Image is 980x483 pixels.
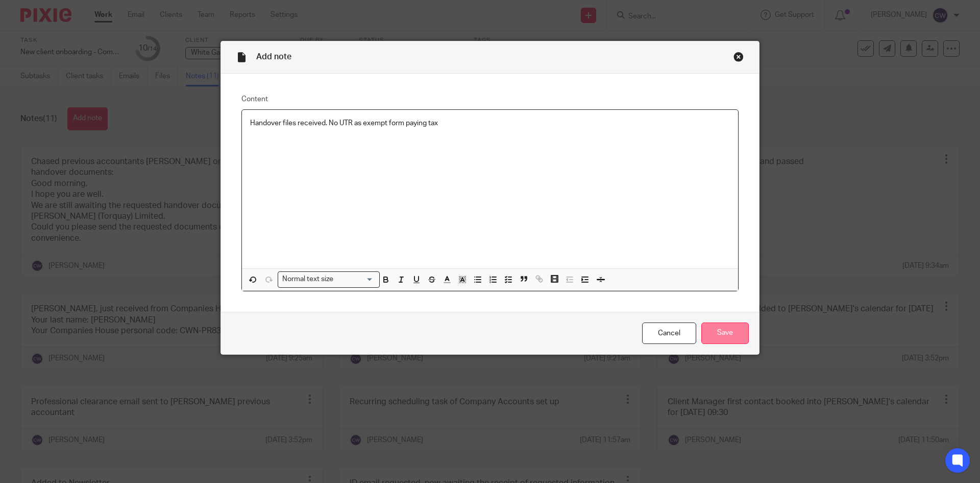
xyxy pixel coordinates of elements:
[642,323,696,344] a: Cancel
[250,118,730,128] p: Handover files received. No UTR as exempt form paying tax
[701,323,749,344] input: Save
[280,274,336,285] span: Normal text size
[241,94,739,104] label: Content
[278,271,380,287] div: Search for option
[733,52,744,62] div: Close this dialog window
[256,53,291,61] span: Add note
[337,274,374,285] input: Search for option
